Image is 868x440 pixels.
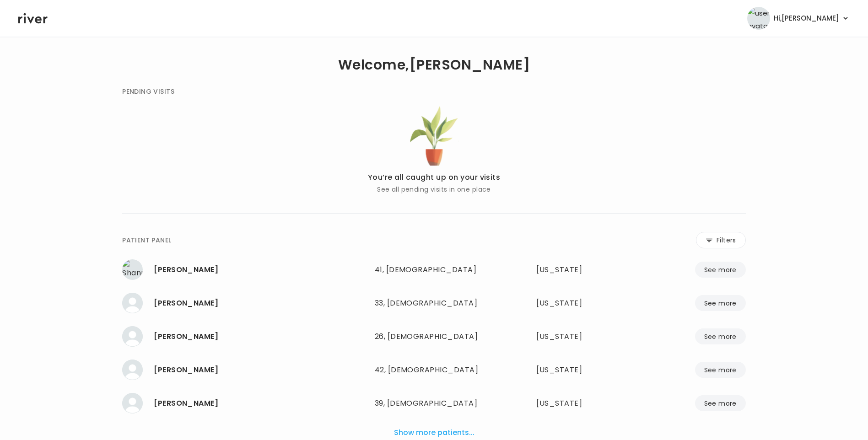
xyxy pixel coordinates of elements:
[774,12,839,25] span: Hi, [PERSON_NAME]
[695,362,746,378] button: See more
[154,330,367,343] div: Ezra Kinnell
[747,7,850,30] button: user avatarHi,[PERSON_NAME]
[375,330,494,343] div: 26, [DEMOGRAPHIC_DATA]
[375,397,494,410] div: 39, [DEMOGRAPHIC_DATA]
[536,297,620,310] div: Texas
[154,397,367,410] div: Elizabeth Hernandez
[695,262,746,278] button: See more
[338,59,530,71] h1: Welcome, [PERSON_NAME]
[368,184,501,195] p: See all pending visits in one place
[375,364,494,376] div: 42, [DEMOGRAPHIC_DATA]
[122,235,171,246] div: PATIENT PANEL
[695,328,746,344] button: See more
[154,364,367,376] div: Alexandra Grossman
[696,232,746,248] button: Filters
[747,7,770,30] img: user avatar
[536,330,620,343] div: Ohio
[368,171,501,184] p: You’re all caught up on your visits
[122,360,143,380] img: Alexandra Grossman
[695,295,746,311] button: See more
[375,263,494,276] div: 41, [DEMOGRAPHIC_DATA]
[536,397,620,410] div: Texas
[536,263,620,276] div: Georgia
[122,86,174,97] div: PENDING VISITS
[122,259,143,280] img: Shannon Kail
[154,297,367,310] div: Chatorra williams
[536,364,620,376] div: Virginia
[695,395,746,411] button: See more
[122,393,143,413] img: Elizabeth Hernandez
[122,293,143,313] img: Chatorra williams
[122,326,143,347] img: Ezra Kinnell
[154,263,367,276] div: Shannon Kail
[375,297,494,310] div: 33, [DEMOGRAPHIC_DATA]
